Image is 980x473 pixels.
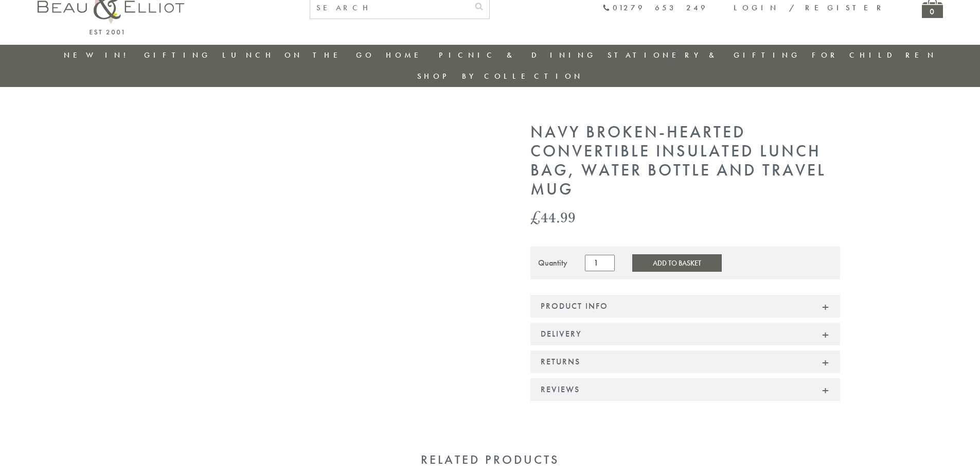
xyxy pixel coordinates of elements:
a: Lunch On The Go [222,50,375,60]
div: Returns [530,351,840,373]
bdi: 44.99 [530,206,576,227]
div: Delivery [530,323,840,345]
a: 01279 653 249 [602,4,708,12]
h2: Related products [140,452,840,467]
div: Product Info [530,295,840,318]
div: Quantity [538,258,567,268]
input: Product quantity [585,255,615,271]
a: Stationery & Gifting [608,50,800,60]
h1: Navy Broken-hearted Convertible Insulated Lunch Bag, Water Bottle and Travel Mug [530,123,840,199]
span: £ [530,206,541,227]
a: Picnic & Dining [439,50,596,60]
a: Home [386,50,427,60]
a: New in! [64,50,133,60]
button: Add to Basket [632,254,722,272]
div: Reviews [530,378,840,401]
a: For Children [812,50,937,60]
a: Login / Register [734,3,886,13]
a: Gifting [144,50,211,60]
a: Shop by collection [417,71,583,81]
